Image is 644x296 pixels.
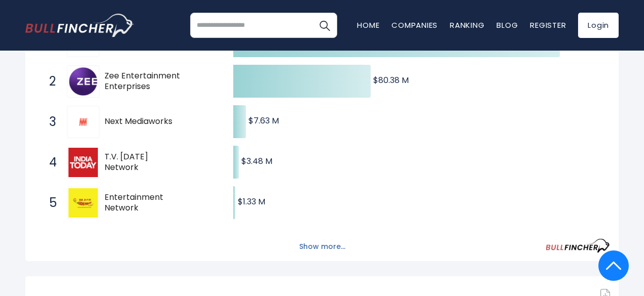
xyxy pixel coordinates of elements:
[104,192,181,214] span: Entertainment Network
[79,118,87,126] img: Next Mediaworks
[357,20,379,30] a: Home
[104,71,181,92] span: Zee Entertainment Enterprises
[68,67,98,96] img: Zee Entertainment Enterprises
[238,196,265,207] text: $1.33 M
[241,155,272,167] text: $3.48 M
[25,14,134,37] img: bullfincher logo
[312,13,337,38] button: Search
[44,113,54,131] span: 3
[530,20,566,30] a: Register
[578,13,619,38] a: Login
[44,194,54,212] span: 5
[248,115,279,126] text: $7.63 M
[44,154,54,171] span: 4
[450,20,484,30] a: Ranking
[293,238,351,255] button: Show more...
[373,74,409,86] text: $80.38 M
[25,14,134,37] a: Go to homepage
[68,188,98,218] img: Entertainment Network
[104,116,181,127] span: Next Mediaworks
[44,73,54,90] span: 2
[496,20,518,30] a: Blog
[68,148,98,177] img: T.V. Today Network
[104,152,181,173] span: T.V. [DATE] Network
[391,20,438,30] a: Companies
